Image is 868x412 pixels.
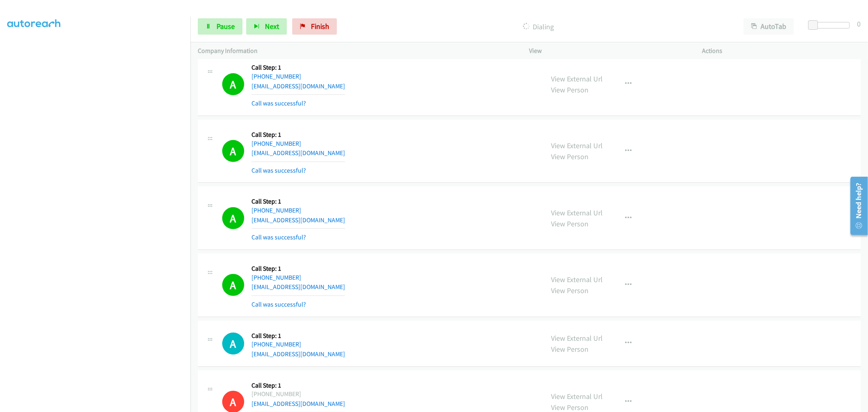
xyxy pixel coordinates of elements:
a: Call was successful? [251,233,306,241]
a: View External Url [551,275,603,284]
span: Pause [216,22,235,31]
a: View External Url [551,74,603,83]
iframe: To enrich screen reader interactions, please activate Accessibility in Grammarly extension settings [7,24,190,411]
span: Finish [311,22,329,31]
a: View Person [551,152,589,161]
a: [EMAIL_ADDRESS][DOMAIN_NAME] [251,82,345,90]
a: View Person [551,85,589,94]
h1: A [222,274,244,296]
span: Next [265,22,279,31]
iframe: Resource Center [845,173,868,238]
h5: Call Step: 1 [251,64,345,72]
a: [PHONE_NUMBER] [251,340,301,348]
h5: Call Step: 1 [251,197,345,206]
a: Finish [292,18,337,35]
a: [EMAIL_ADDRESS][DOMAIN_NAME] [251,216,345,224]
button: AutoTab [743,18,794,35]
a: View External Url [551,333,603,343]
button: Next [246,18,287,35]
a: View Person [551,403,589,412]
a: Call was successful? [251,167,306,174]
h1: A [222,140,244,162]
p: Actions [702,46,861,56]
a: [EMAIL_ADDRESS][DOMAIN_NAME] [251,149,345,157]
a: Call was successful? [251,300,306,308]
h1: A [222,73,244,95]
p: Company Information [198,46,515,56]
div: [PHONE_NUMBER] [251,389,345,399]
a: View Person [551,344,589,354]
a: View External Url [551,141,603,150]
a: [PHONE_NUMBER] [251,206,301,214]
a: View External Url [551,208,603,217]
h5: Call Step: 1 [251,381,345,390]
h1: A [222,207,244,229]
h5: Call Step: 1 [251,265,345,273]
a: [EMAIL_ADDRESS][DOMAIN_NAME] [251,283,345,291]
a: View External Url [551,392,603,401]
h5: Call Step: 1 [251,131,345,139]
a: [EMAIL_ADDRESS][DOMAIN_NAME] [251,350,345,358]
p: View [529,46,688,56]
a: [PHONE_NUMBER] [251,274,301,281]
a: [EMAIL_ADDRESS][DOMAIN_NAME] [251,400,345,408]
div: 0 [857,18,861,29]
p: Dialing [348,21,729,32]
a: View Person [551,219,589,228]
h5: Call Step: 1 [251,332,345,340]
a: [PHONE_NUMBER] [251,72,301,80]
a: View Person [551,286,589,295]
a: [PHONE_NUMBER] [251,140,301,147]
h1: A [222,333,244,355]
a: Call was successful? [251,99,306,107]
a: Pause [198,18,243,35]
